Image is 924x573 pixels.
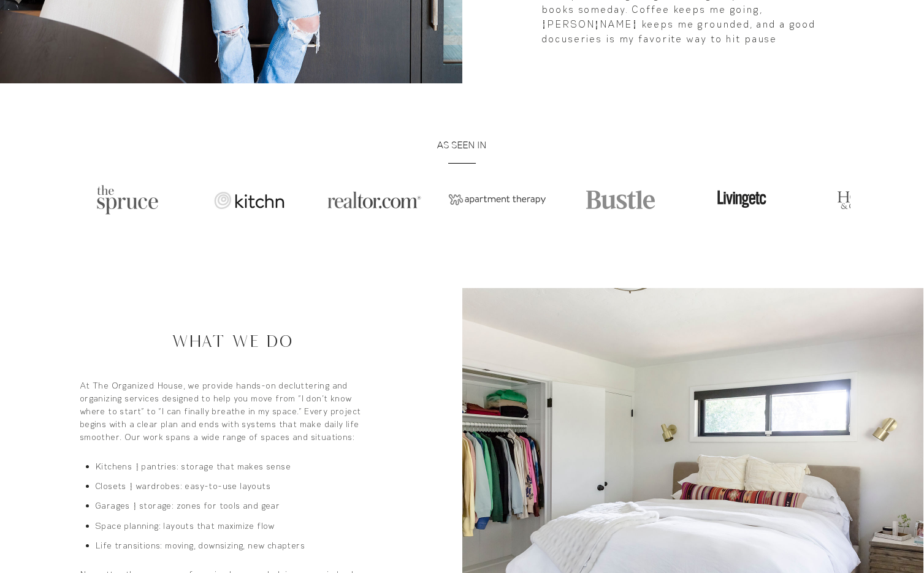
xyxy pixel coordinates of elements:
[820,173,850,227] button: play forward
[80,379,373,444] p: At The Organized House, we provide hands-on decluttering and organizing services designed to help...
[96,536,373,555] p: Life transitions: moving, downsizing, new chapters
[82,330,382,353] h2: What We Do
[96,496,373,515] p: Garages & storage: zones for tools and gear
[96,476,373,496] p: Closets & wardrobes: easy-to-use layouts
[437,140,486,150] span: AS SEEN IN
[74,173,104,227] button: play backward
[448,159,476,169] span: ———
[96,457,373,476] p: Kitchens & pantries: storage that makes sense
[96,516,373,536] p: Space planning: layouts that maximize flow
[74,173,850,227] div: Slider gallery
